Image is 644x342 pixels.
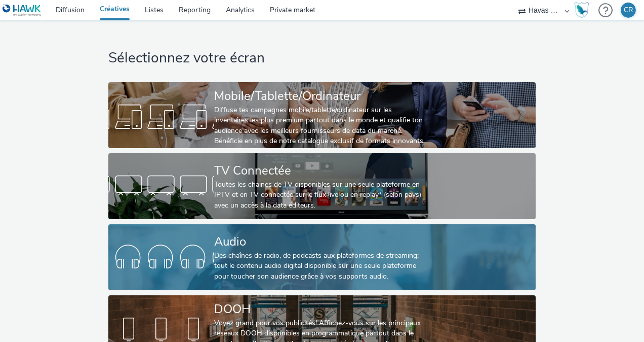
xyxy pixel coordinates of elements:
[108,82,535,148] a: Mobile/Tablette/OrdinateurDiffuse tes campagnes mobile/tablette/ordinateur sur les inventaires le...
[214,105,426,147] div: Diffuse tes campagnes mobile/tablette/ordinateur sur les inventaires les plus premium partout dan...
[574,2,589,18] img: Hawk Academy
[624,3,633,18] div: CR
[214,180,426,211] div: Toutes les chaines de TV disponibles sur une seule plateforme en IPTV et en TV connectée sur le f...
[108,49,535,68] h1: Sélectionnez votre écran
[3,4,42,17] img: undefined Logo
[214,87,426,105] div: Mobile/Tablette/Ordinateur
[214,251,426,282] div: Des chaînes de radio, de podcasts aux plateformes de streaming: tout le contenu audio digital dis...
[108,153,535,219] a: TV ConnectéeToutes les chaines de TV disponibles sur une seule plateforme en IPTV et en TV connec...
[108,224,535,290] a: AudioDes chaînes de radio, de podcasts aux plateformes de streaming: tout le contenu audio digita...
[214,233,426,251] div: Audio
[214,162,426,180] div: TV Connectée
[214,300,426,318] div: DOOH
[574,2,593,18] a: Hawk Academy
